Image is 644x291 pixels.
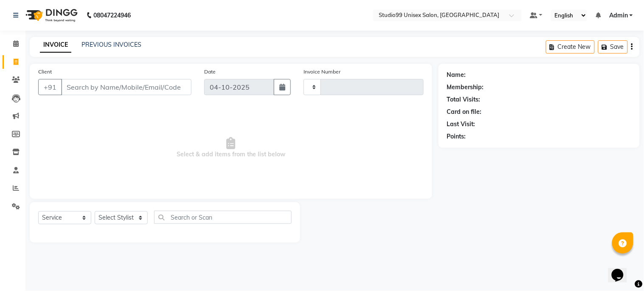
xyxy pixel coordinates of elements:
input: Search or Scan [154,211,292,224]
img: logo [22,3,80,27]
span: Select & add items from the list below [38,105,424,190]
button: Save [598,40,628,54]
b: 08047224946 [93,3,131,27]
input: Search by Name/Mobile/Email/Code [61,79,191,95]
label: Client [38,68,52,76]
a: PREVIOUS INVOICES [82,41,141,48]
a: INVOICE [40,37,71,53]
div: Points: [447,132,466,141]
iframe: chat widget [608,257,636,283]
div: Last Visit: [447,120,475,129]
div: Membership: [447,83,484,92]
button: Create New [546,40,595,54]
label: Invoice Number [304,68,340,76]
span: Admin [609,11,628,20]
div: Card on file: [447,107,482,116]
div: Total Visits: [447,95,481,104]
div: Name: [447,71,466,79]
label: Date [204,68,216,76]
button: +91 [38,79,62,95]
